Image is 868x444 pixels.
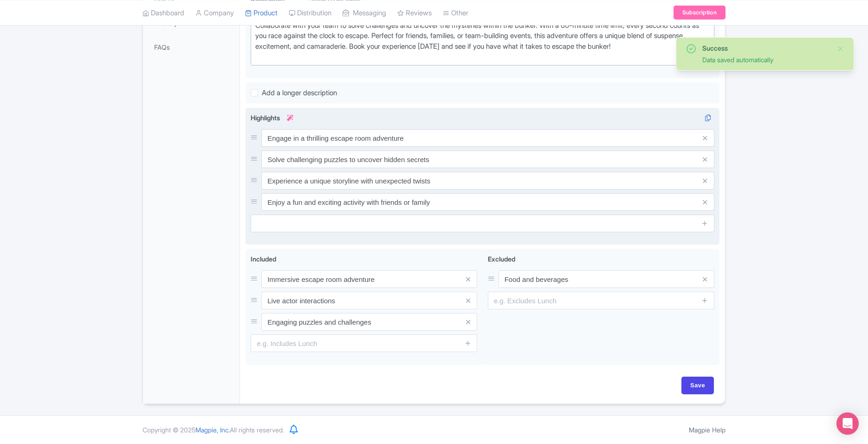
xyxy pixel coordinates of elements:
[681,377,714,394] input: Save
[702,43,829,53] div: Success
[488,292,714,309] input: e.g. Excludes Lunch
[689,426,725,434] a: Magpie Help
[251,334,477,352] input: e.g. Includes Lunch
[836,412,859,435] div: Open Intercom Messenger
[674,6,725,20] a: Subscription
[255,10,710,62] div: Dive into 'The Bunker,' where you'll navigate through a series of interconnected rooms, each fill...
[251,255,276,263] span: Included
[251,114,280,122] span: Highlights
[702,55,829,65] div: Data saved automatically
[837,43,844,54] button: Close
[262,88,337,97] span: Add a longer description
[195,426,230,434] span: Magpie, Inc.
[145,37,238,58] a: FAQs
[488,255,515,263] span: Excluded
[137,425,290,435] div: Copyright © 2025 All rights reserved.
